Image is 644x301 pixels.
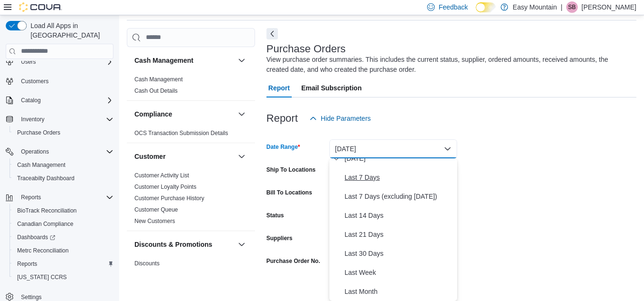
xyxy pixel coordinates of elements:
span: Customers [17,75,113,87]
button: Discounts & Promotions [134,240,234,249]
a: Customer Purchase History [134,195,204,202]
span: Hide Parameters [321,114,371,123]
span: Purchase Orders [17,129,61,136]
span: Dashboards [17,233,55,241]
span: Email Subscription [301,78,362,97]
h3: Discounts & Promotions [134,240,212,249]
a: Metrc Reconciliation [13,245,72,256]
a: Cash Management [13,159,69,171]
a: Customer Activity List [134,172,189,179]
h3: Purchase Orders [266,43,346,55]
label: Status [266,212,284,219]
button: Compliance [134,109,234,119]
span: Operations [17,146,113,157]
label: Purchase Order No. [266,257,320,265]
a: Purchase Orders [13,127,64,138]
a: BioTrack Reconciliation [13,205,81,216]
button: Customer [134,152,234,161]
button: Cash Management [10,158,117,172]
button: Canadian Compliance [10,217,117,231]
button: Hide Parameters [306,109,375,128]
span: Load All Apps in [GEOGRAPHIC_DATA] [27,21,113,40]
span: Last 14 Days [345,210,453,221]
span: Customer Activity List [134,172,189,179]
span: Operations [21,148,49,155]
span: Metrc Reconciliation [13,245,113,256]
button: Reports [17,192,45,203]
button: Users [17,56,40,68]
h3: Report [266,113,298,124]
span: Report [268,78,290,97]
span: Users [17,56,113,68]
a: Promotion Details [134,272,180,278]
button: Cash Management [134,56,234,65]
a: Customer Loyalty Points [134,184,196,190]
label: Ship To Locations [266,166,316,174]
button: Discounts & Promotions [236,239,247,250]
button: Traceabilty Dashboard [10,172,117,185]
span: Catalog [17,95,113,106]
a: Dashboards [13,232,59,243]
span: Reports [21,194,41,201]
button: Reports [2,191,117,204]
h3: Cash Management [134,56,194,65]
div: View purchase order summaries. This includes the current status, supplier, ordered amounts, recei... [266,55,632,75]
div: Discounts & Promotions [127,258,255,296]
span: Reports [13,258,113,270]
span: Inventory [21,116,44,123]
span: BioTrack Reconciliation [17,207,77,214]
button: Purchase Orders [10,126,117,139]
a: Cash Management [134,76,183,83]
button: BioTrack Reconciliation [10,204,117,217]
a: Cash Out Details [134,87,178,94]
button: Users [2,55,117,68]
a: Discounts [134,260,160,267]
span: Last 7 Days [345,172,453,183]
span: [US_STATE] CCRS [17,273,67,281]
span: Customer Purchase History [134,194,204,202]
span: SB [568,1,576,13]
p: [PERSON_NAME] [582,1,636,13]
a: Customer Queue [134,206,178,213]
a: OCS Transaction Submission Details [134,130,228,136]
button: Inventory [17,114,48,125]
span: OCS Transaction Submission Details [134,129,228,137]
h3: Customer [134,152,165,161]
span: Users [21,58,36,66]
button: Reports [10,257,117,271]
label: Bill To Locations [266,189,312,196]
span: Last 30 Days [345,248,453,259]
p: | [561,1,562,13]
button: Next [266,28,278,39]
label: Suppliers [266,234,293,242]
div: Cash Management [127,74,255,100]
input: Dark Mode [476,2,496,12]
span: Customer Loyalty Points [134,183,196,191]
button: [US_STATE] CCRS [10,271,117,284]
button: Catalog [17,95,44,106]
span: Cash Management [17,161,65,169]
a: Customers [17,76,52,87]
button: Cash Management [236,55,247,66]
span: Catalog [21,97,41,104]
button: Operations [2,145,117,158]
span: Washington CCRS [13,272,113,283]
span: BioTrack Reconciliation [13,205,113,216]
button: Metrc Reconciliation [10,244,117,257]
span: Inventory [17,114,113,125]
span: Last 7 Days (excluding [DATE]) [345,191,453,202]
p: Easy Mountain [513,1,557,13]
span: Reports [17,192,113,203]
button: Inventory [2,113,117,126]
span: Settings [21,293,41,301]
span: Last 21 Days [345,229,453,240]
span: Last Month [345,286,453,297]
span: Cash Management [13,159,113,171]
a: Canadian Compliance [13,218,77,230]
span: Traceabilty Dashboard [17,175,74,182]
span: Canadian Compliance [13,218,113,230]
